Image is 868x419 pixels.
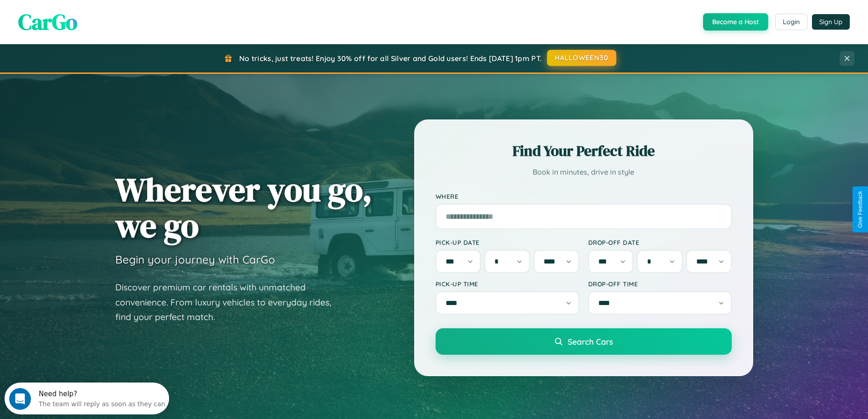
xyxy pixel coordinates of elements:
[547,50,616,66] button: HALLOWEEN30
[9,388,31,410] iframe: Intercom live chat
[588,280,732,288] label: Drop-off Time
[239,54,542,63] span: No tricks, just treats! Enjoy 30% off for all Silver and Gold users! Ends [DATE] 1pm PT.
[588,238,732,246] label: Drop-off Date
[775,14,807,30] button: Login
[18,7,77,37] span: CarGo
[436,141,732,161] h2: Find Your Perfect Ride
[115,171,372,243] h1: Wherever you go, we go
[568,336,613,347] span: Search Cars
[436,238,579,246] label: Pick-up Date
[5,383,169,414] iframe: Intercom live chat discovery launcher
[436,166,732,179] p: Book in minutes, drive in style
[703,13,768,31] button: Become a Host
[34,8,161,15] div: Need help?
[436,280,579,288] label: Pick-up Time
[4,4,169,29] div: Open Intercom Messenger
[115,253,275,266] h3: Begin your journey with CarGo
[436,192,732,200] label: Where
[436,328,732,355] button: Search Cars
[34,15,161,25] div: The team will reply as soon as they can
[812,14,850,30] button: Sign Up
[857,191,863,228] div: Give Feedback
[115,280,343,325] p: Discover premium car rentals with unmatched convenience. From luxury vehicles to everyday rides, ...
